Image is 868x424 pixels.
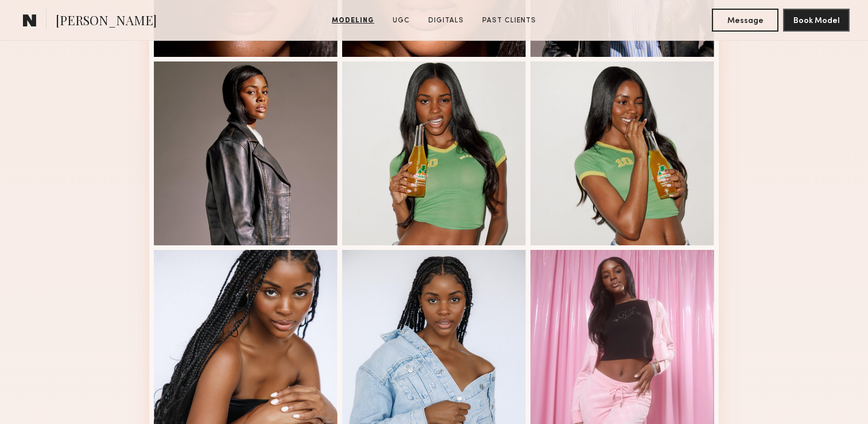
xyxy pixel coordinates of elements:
[388,16,414,26] a: UGC
[712,9,778,32] button: Message
[783,15,850,25] a: Book Model
[783,9,850,32] button: Book Model
[478,16,541,26] a: Past Clients
[424,16,468,26] a: Digitals
[327,16,379,26] a: Modeling
[56,11,157,32] span: [PERSON_NAME]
